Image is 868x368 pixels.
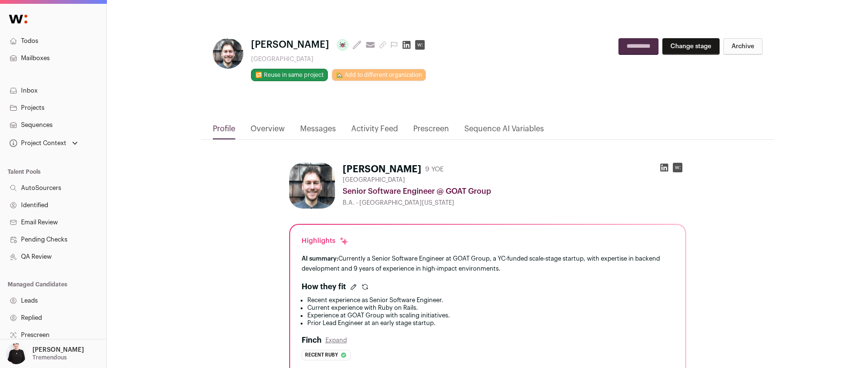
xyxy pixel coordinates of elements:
[343,186,686,197] div: Senior Software Engineer @ GOAT Group
[8,137,80,150] button: Open dropdown
[32,346,84,354] p: [PERSON_NAME]
[251,38,329,52] span: [PERSON_NAME]
[325,336,347,344] button: Expand
[251,123,285,139] a: Overview
[307,296,674,304] li: Recent experience as Senior Software Engineer.
[332,69,426,81] a: 🏡 Add to different organization
[307,312,674,319] li: Experience at GOAT Group with scaling initiatives.
[307,304,674,312] li: Current experience with Ruby on Rails.
[662,38,720,55] button: Change stage
[6,343,27,364] img: 9240684-medium_jpg
[251,69,328,81] button: 🔂 Reuse in same project
[213,123,235,139] a: Profile
[289,163,335,209] img: 81552beb8ef324ba4e5c42465494275fb04f5610d95facd35af826bdbf911f2e.png
[723,38,763,55] button: Archive
[8,139,66,147] div: Project Context
[464,123,544,139] a: Sequence AI Variables
[302,255,338,262] span: AI summary:
[302,281,346,293] h2: How they fit
[251,55,429,63] div: [GEOGRAPHIC_DATA]
[351,123,398,139] a: Activity Feed
[302,236,349,246] div: Highlights
[413,123,449,139] a: Prescreen
[302,253,674,273] div: Currently a Senior Software Engineer at GOAT Group, a YC-funded scale-stage startup, with experti...
[425,165,444,174] div: 9 YOE
[343,163,421,176] h1: [PERSON_NAME]
[4,343,86,364] button: Open dropdown
[343,199,686,207] div: B.A. - [GEOGRAPHIC_DATA][US_STATE]
[32,354,67,361] p: Tremendous
[213,38,243,69] img: 81552beb8ef324ba4e5c42465494275fb04f5610d95facd35af826bdbf911f2e.png
[302,335,322,346] h2: Finch
[307,319,674,327] li: Prior Lead Engineer at an early stage startup.
[343,176,405,184] span: [GEOGRAPHIC_DATA]
[4,10,32,29] img: Wellfound
[300,123,336,139] a: Messages
[305,350,338,360] span: Recent ruby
